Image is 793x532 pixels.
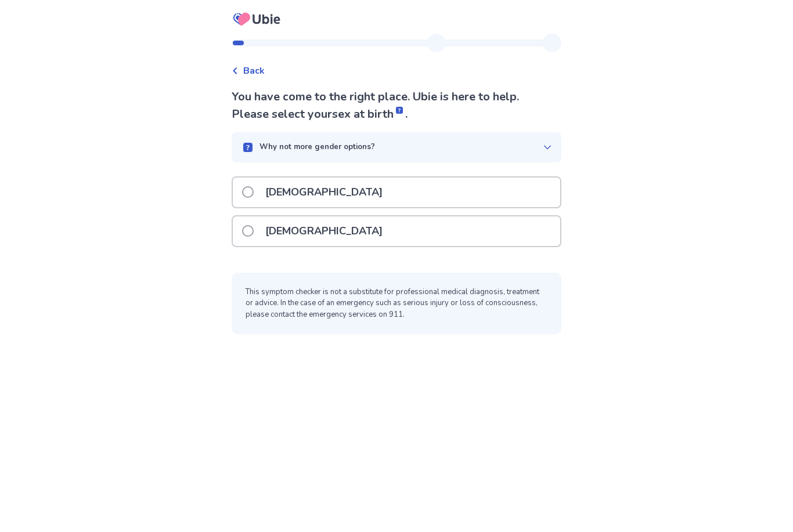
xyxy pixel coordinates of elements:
[246,287,547,321] p: This symptom checker is not a substitute for professional medical diagnosis, treatment or advice....
[243,64,265,78] span: Back
[259,142,375,153] p: Why not more gender options?
[258,216,390,246] p: [DEMOGRAPHIC_DATA]
[232,88,561,123] p: You have come to the right place. Ubie is here to help. Please select your .
[258,178,390,207] p: [DEMOGRAPHIC_DATA]
[332,106,405,122] span: sex at birth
